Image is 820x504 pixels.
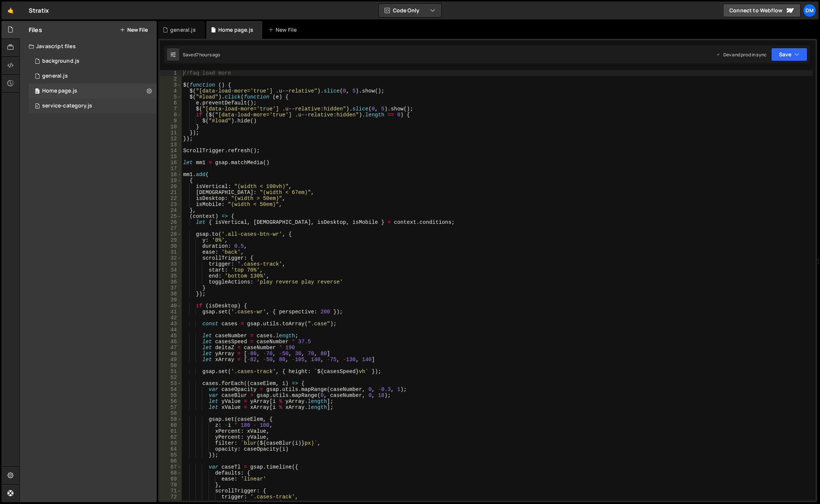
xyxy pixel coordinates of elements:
[160,88,182,94] div: 4
[160,76,182,82] div: 2
[160,94,182,100] div: 5
[723,4,801,17] a: Connect to Webflow
[160,369,182,375] div: 51
[160,488,182,494] div: 71
[771,48,807,61] button: Save
[160,190,182,195] div: 21
[160,207,182,213] div: 24
[160,434,182,440] div: 62
[160,219,182,225] div: 26
[160,249,182,255] div: 31
[160,309,182,315] div: 41
[1,1,20,19] a: 🤙
[268,26,300,34] div: New File
[160,351,182,357] div: 48
[160,261,182,267] div: 33
[160,112,182,118] div: 8
[160,273,182,279] div: 35
[160,392,182,398] div: 55
[160,345,182,351] div: 47
[160,166,182,172] div: 17
[29,84,157,98] div: 16575/45977.js
[160,458,182,464] div: 66
[42,73,68,79] div: general.js
[170,26,196,34] div: general.js
[160,464,182,470] div: 67
[160,363,182,369] div: 50
[160,136,182,142] div: 12
[35,104,40,110] span: 0
[160,452,182,458] div: 65
[160,440,182,446] div: 63
[29,6,49,15] div: Stratix
[160,201,182,207] div: 23
[160,315,182,321] div: 42
[379,4,441,17] button: Code Only
[29,69,157,84] div: 16575/45802.js
[42,58,79,65] div: background.js
[35,89,40,95] span: 0
[160,225,182,231] div: 27
[160,386,182,392] div: 54
[160,494,182,500] div: 72
[160,213,182,219] div: 25
[160,416,182,422] div: 59
[160,237,182,243] div: 29
[160,124,182,130] div: 10
[160,106,182,112] div: 7
[160,375,182,381] div: 52
[120,27,148,33] button: New File
[160,333,182,339] div: 45
[160,195,182,201] div: 22
[160,118,182,124] div: 9
[160,160,182,166] div: 16
[160,339,182,345] div: 46
[160,148,182,154] div: 14
[160,172,182,178] div: 18
[160,291,182,297] div: 38
[160,297,182,303] div: 39
[160,422,182,428] div: 60
[160,404,182,410] div: 57
[160,243,182,249] div: 30
[160,184,182,190] div: 20
[42,103,92,109] div: service-category.js
[183,51,220,58] div: Saved
[160,142,182,148] div: 13
[196,51,220,58] div: 7 hours ago
[160,154,182,160] div: 15
[29,98,157,113] div: 16575/46945.js
[160,470,182,476] div: 68
[160,410,182,416] div: 58
[160,476,182,482] div: 69
[160,267,182,273] div: 34
[160,231,182,237] div: 28
[803,4,816,17] a: Dm
[716,51,767,58] div: Dev and prod in sync
[218,26,253,34] div: Home page.js
[160,398,182,404] div: 56
[160,178,182,184] div: 19
[160,255,182,261] div: 32
[160,381,182,386] div: 53
[29,26,42,34] h2: Files
[160,446,182,452] div: 64
[42,88,77,94] div: Home page.js
[29,54,157,69] div: 16575/45066.js
[160,279,182,285] div: 36
[160,100,182,106] div: 6
[160,428,182,434] div: 61
[20,39,157,54] div: Javascript files
[160,130,182,136] div: 11
[160,327,182,333] div: 44
[160,321,182,327] div: 43
[160,70,182,76] div: 1
[160,303,182,309] div: 40
[160,285,182,291] div: 37
[160,82,182,88] div: 3
[160,482,182,488] div: 70
[160,357,182,363] div: 49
